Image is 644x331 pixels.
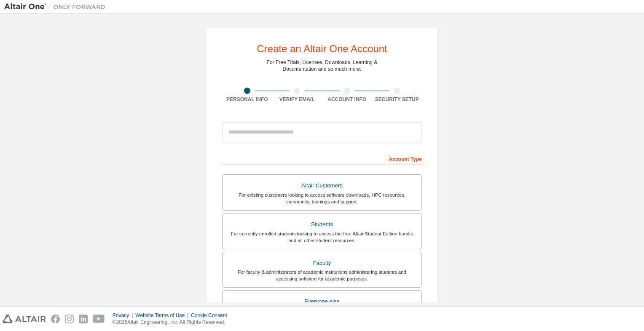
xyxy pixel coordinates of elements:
[222,152,422,165] div: Account Type
[272,96,322,103] div: Verify Email
[257,44,387,54] div: Create an Altair One Account
[228,257,416,269] div: Faculty
[79,315,88,323] img: linkedin.svg
[267,59,378,72] div: For Free Trials, Licenses, Downloads, Learning & Documentation and so much more.
[228,230,416,244] div: For currently enrolled students looking to access the free Altair Student Edition bundle and all ...
[51,315,60,323] img: facebook.svg
[228,269,416,282] div: For faculty & administrators of academic institutions administering students and accessing softwa...
[113,319,232,326] p: © 2025 Altair Engineering, Inc. All Rights Reserved.
[228,219,416,230] div: Students
[228,192,416,205] div: For existing customers looking to access software downloads, HPC resources, community, trainings ...
[228,296,416,307] div: Everyone else
[4,3,110,11] img: Altair One
[228,180,416,192] div: Altair Customers
[3,315,46,323] img: altair_logo.svg
[135,312,191,319] div: Website Terms of Use
[93,315,105,323] img: youtube.svg
[372,96,422,103] div: Security Setup
[322,96,372,103] div: Account Info
[191,312,232,319] div: Cookie Consent
[222,96,272,103] div: Personal Info
[65,315,74,323] img: instagram.svg
[113,312,135,319] div: Privacy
